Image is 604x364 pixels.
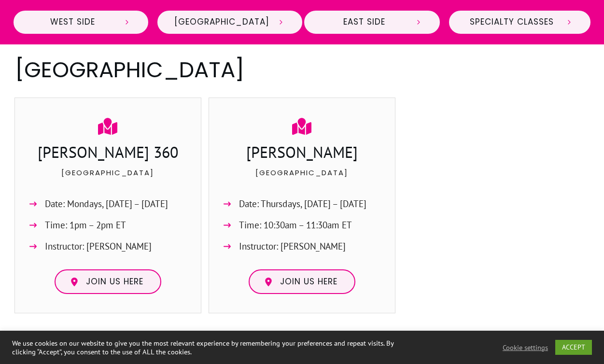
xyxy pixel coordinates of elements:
[280,277,337,287] span: Join us here
[321,17,407,28] span: East Side
[503,343,548,352] a: Cookie settings
[239,217,352,233] span: Time: 10:30am – 11:30am ET
[86,277,143,287] span: Join us here
[13,10,150,35] a: West Side
[219,167,385,191] p: [GEOGRAPHIC_DATA]
[239,238,346,254] span: Instructor: [PERSON_NAME]
[555,340,592,355] a: ACCEPT
[15,55,589,85] h2: [GEOGRAPHIC_DATA]
[55,269,161,294] a: Join us here
[12,339,418,356] div: We use cookies on our website to give you the most relevant experience by remembering your prefer...
[30,17,116,28] span: West Side
[448,10,591,35] a: Specialty Classes
[45,196,168,212] span: Date: Mondays, [DATE] – [DATE]
[239,196,366,212] span: Date: Thursdays, [DATE] – [DATE]
[156,10,303,35] a: [GEOGRAPHIC_DATA]
[219,141,385,166] h3: [PERSON_NAME]
[25,141,191,166] h3: [PERSON_NAME] 360
[466,17,558,28] span: Specialty Classes
[249,269,355,294] a: Join us here
[45,238,152,254] span: Instructor: [PERSON_NAME]
[25,167,191,191] p: [GEOGRAPHIC_DATA]
[174,17,269,28] span: [GEOGRAPHIC_DATA]
[45,217,126,233] span: Time: 1pm – 2pm ET
[303,10,441,35] a: East Side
